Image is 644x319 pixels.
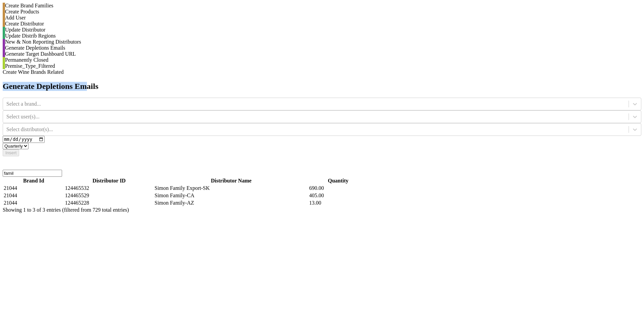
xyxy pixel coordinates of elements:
td: 405.00 [309,192,368,199]
button: Insert [3,149,19,156]
div: Create Wine Brands Related [3,69,641,75]
td: Simon Family Export-SK [154,185,308,192]
td: Simon Family-AZ [154,200,308,206]
td: 124465529 [65,192,154,199]
td: 690.00 [309,185,368,192]
th: Distributor Name: activate to sort column ascending [154,177,308,184]
td: 124465228 [65,200,154,206]
td: 13.00 [309,200,368,206]
div: Create Distributor [5,21,641,27]
td: 21044 [3,185,64,192]
div: Create Brand Families [5,3,641,9]
div: Generate Depletions Emails [5,45,641,51]
th: Distributor ID: activate to sort column ascending [65,177,154,184]
div: Update Distrib Regions [5,33,641,39]
td: 21044 [3,200,64,206]
div: Showing 1 to 3 of 3 entries (filtered from 729 total entries) [3,207,641,213]
div: Update Distributor [5,27,641,33]
h2: Generate Depletions Emails [3,82,641,91]
div: Create Products [5,9,641,15]
div: Generate Target Dashboard URL [5,51,641,57]
td: Simon Family-CA [154,192,308,199]
td: 124465532 [65,185,154,192]
div: New & Non Reporting Distributors [5,39,641,45]
td: 21044 [3,192,64,199]
div: Add User [5,15,641,21]
th: Quantity: activate to sort column ascending [309,177,368,184]
div: Permanently Closed [5,57,641,63]
div: Premise_Type_Filtered [5,63,641,69]
th: Brand Id: activate to sort column ascending [3,177,64,184]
